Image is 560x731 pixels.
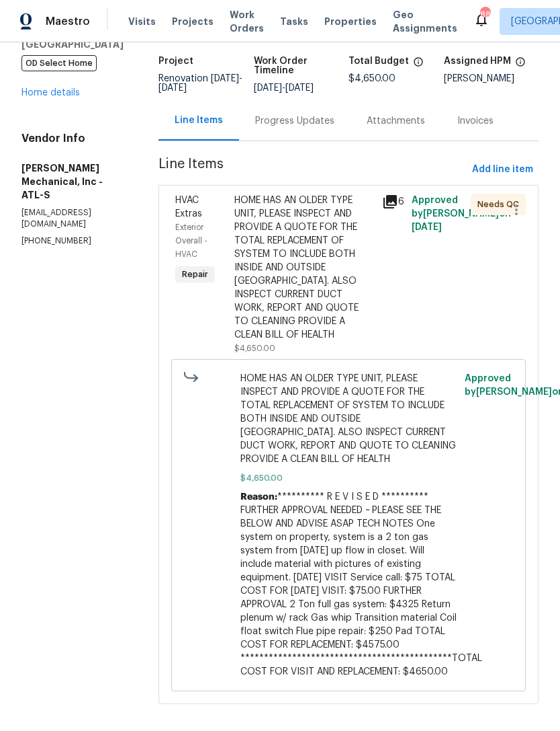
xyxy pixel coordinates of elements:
[255,114,334,128] div: Progress Updates
[158,157,467,182] span: Line Items
[172,15,214,28] span: Projects
[175,196,202,219] span: HVAC Extras
[457,114,494,128] div: Invoices
[393,8,457,35] span: Geo Assignments
[382,194,404,210] div: 6
[21,38,126,51] h5: [GEOGRAPHIC_DATA]
[21,207,126,230] p: [EMAIL_ADDRESS][DOMAIN_NAME]
[21,235,126,247] p: [PHONE_NUMBER]
[444,56,511,66] h5: Assigned HPM
[21,55,97,71] span: OD Select Home
[444,74,539,83] div: [PERSON_NAME]
[21,88,80,98] a: Home details
[175,114,223,127] div: Line Items
[477,198,524,211] span: Needs QC
[240,492,482,677] span: ********** R E V I S E D ********** FURTHER APPROVAL NEEDED ~ PLEASE SEE THE BELOW AND ADVISE ASA...
[46,15,90,28] span: Maestro
[515,56,526,74] span: The hpm assigned to this work order.
[158,74,242,93] span: Renovation
[175,223,207,258] span: Exterior Overall - HVAC
[324,15,377,28] span: Properties
[254,83,282,93] span: [DATE]
[413,56,424,74] span: The total cost of line items that have been proposed by Opendoor. This sum includes line items th...
[128,15,156,28] span: Visits
[467,157,539,182] button: Add line item
[472,161,533,178] span: Add line item
[234,344,275,352] span: $4,650.00
[348,56,409,66] h5: Total Budget
[280,17,308,26] span: Tasks
[234,194,374,342] div: HOME HAS AN OLDER TYPE UNIT, PLEASE INSPECT AND PROVIDE A QUOTE FOR THE TOTAL REPLACEMENT OF SYST...
[158,74,242,93] span: -
[158,83,187,93] span: [DATE]
[21,132,126,145] h4: Vendor Info
[285,83,314,93] span: [DATE]
[177,268,214,281] span: Repair
[412,196,511,232] span: Approved by [PERSON_NAME] on
[21,161,126,202] h5: [PERSON_NAME] Mechanical, Inc - ATL-S
[240,372,457,466] span: HOME HAS AN OLDER TYPE UNIT, PLEASE INSPECT AND PROVIDE A QUOTE FOR THE TOTAL REPLACEMENT OF SYST...
[230,8,264,35] span: Work Orders
[211,74,239,83] span: [DATE]
[254,56,349,75] h5: Work Order Timeline
[240,471,457,485] span: $4,650.00
[412,223,442,232] span: [DATE]
[158,56,193,66] h5: Project
[480,8,489,22] div: 88
[240,492,277,502] span: Reason:
[348,74,395,83] span: $4,650.00
[367,114,425,128] div: Attachments
[254,83,314,93] span: -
